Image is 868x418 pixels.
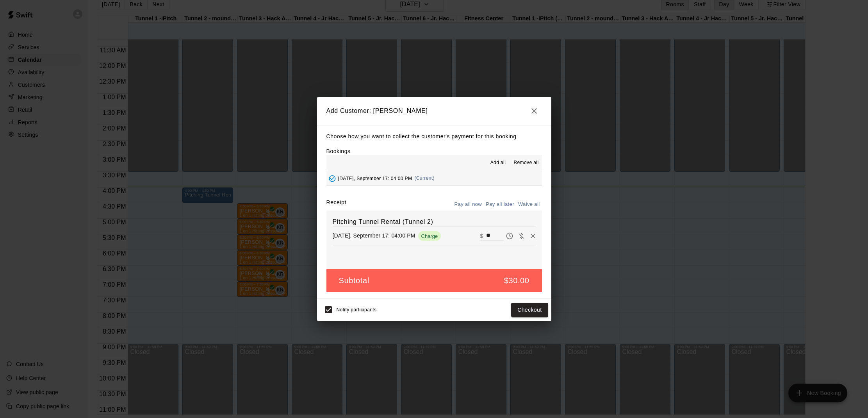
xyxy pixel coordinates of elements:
[326,132,542,141] p: Choose how you want to collect the customer's payment for this booking
[511,303,548,317] button: Checkout
[504,232,515,239] span: Pay later
[485,157,510,169] button: Add all
[480,232,483,240] p: $
[504,275,529,286] h5: $30.00
[338,175,412,181] span: [DATE], September 17: 04:00 PM
[453,198,484,211] button: Pay all now
[326,148,351,154] label: Bookings
[339,275,369,286] h5: Subtotal
[326,198,346,211] label: Receipt
[317,97,551,125] h2: Add Customer: [PERSON_NAME]
[513,159,538,167] span: Remove all
[527,230,539,242] button: Remove
[414,175,435,181] span: (Current)
[490,159,506,167] span: Add all
[333,232,415,239] p: [DATE], September 17: 04:00 PM
[326,173,338,184] button: Added - Collect Payment
[515,232,527,239] span: Waive payment
[484,198,516,211] button: Pay all later
[418,233,441,239] span: Charge
[516,198,542,211] button: Waive all
[333,217,536,227] h6: Pitching Tunnel Rental (Tunnel 2)
[510,157,542,169] button: Remove all
[337,307,377,313] span: Notify participants
[326,171,542,186] button: Added - Collect Payment[DATE], September 17: 04:00 PM(Current)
